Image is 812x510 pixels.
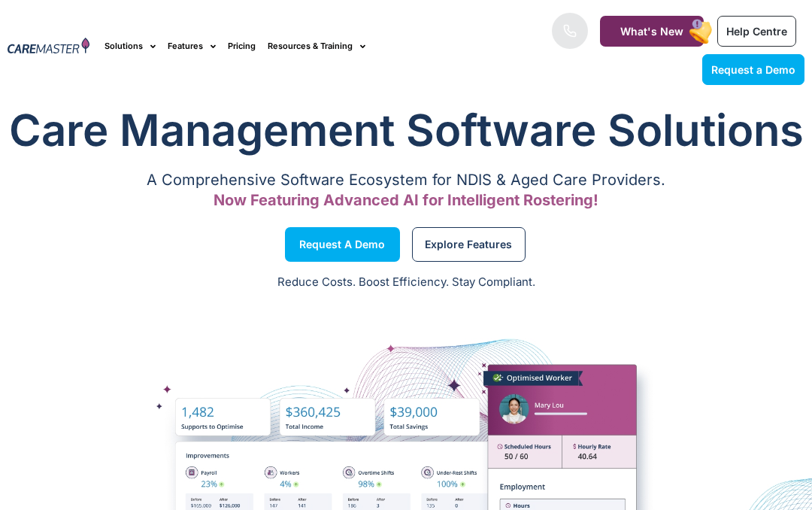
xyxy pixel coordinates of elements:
[620,25,683,38] span: What's New
[8,38,89,56] img: CareMaster Logo
[711,63,795,76] span: Request a Demo
[299,241,385,248] span: Request a Demo
[8,175,804,185] p: A Comprehensive Software Ecosystem for NDIS & Aged Care Providers.
[600,16,704,47] a: What's New
[9,274,803,291] p: Reduce Costs. Boost Efficiency. Stay Compliant.
[717,16,796,47] a: Help Centre
[726,25,787,38] span: Help Centre
[168,21,216,71] a: Features
[105,21,517,71] nav: Menu
[285,227,400,262] a: Request a Demo
[105,21,156,71] a: Solutions
[412,227,526,262] a: Explore Features
[214,191,598,209] span: Now Featuring Advanced AI for Intelligent Rostering!
[702,54,804,85] a: Request a Demo
[228,21,256,71] a: Pricing
[268,21,365,71] a: Resources & Training
[425,241,512,248] span: Explore Features
[8,100,804,160] h1: Care Management Software Solutions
